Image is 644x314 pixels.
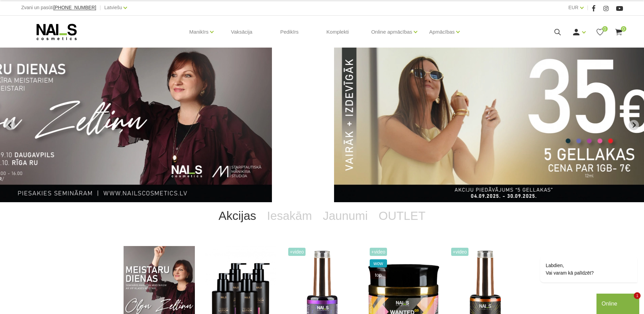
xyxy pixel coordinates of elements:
[99,3,101,12] span: |
[429,18,455,46] a: Apmācības
[370,259,387,267] span: wow
[21,3,96,12] div: Zvani un pasūti
[614,28,623,36] a: 0
[53,5,96,10] a: [PHONE_NUMBER]
[568,3,578,12] a: EUR
[213,202,262,229] a: Akcijas
[518,195,641,290] iframe: chat widget
[596,28,604,36] a: 0
[321,16,354,48] a: Komplekti
[629,120,639,130] button: Next slide
[596,292,641,314] iframe: chat widget
[621,26,626,32] span: 0
[225,16,258,48] a: Vaksācija
[104,3,122,12] a: Latviešu
[587,3,588,12] span: |
[373,202,431,229] a: OUTLET
[602,26,608,32] span: 0
[370,271,387,279] span: top
[317,202,373,229] a: Jaunumi
[5,120,15,130] button: Previous slide
[288,248,306,256] span: +Video
[451,248,469,256] span: +Video
[189,18,209,46] a: Manikīrs
[371,18,412,46] a: Online apmācības
[370,248,387,256] span: +Video
[275,16,304,48] a: Pedikīrs
[262,202,317,229] a: Iesakām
